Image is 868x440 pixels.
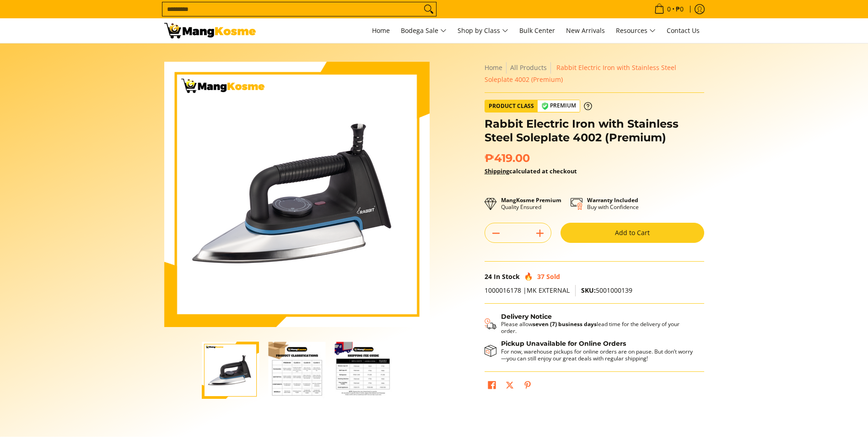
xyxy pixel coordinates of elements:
[515,18,560,43] a: Bulk Center
[458,25,508,37] span: Shop by Class
[501,312,552,321] strong: Delivery Notice
[529,226,551,241] button: Add
[494,272,520,281] span: In Stock
[485,167,509,175] a: Shipping
[485,272,492,281] span: 24
[581,286,632,295] span: 5001000139
[587,197,639,210] p: Buy with Confidence
[538,100,580,112] span: Premium
[667,26,700,35] span: Contact Us
[519,26,555,35] span: Bulk Center
[485,62,704,86] nav: Breadcrumbs
[581,286,596,295] span: SKU:
[485,63,502,72] a: Home
[401,25,447,37] span: Bodega Sale
[616,25,656,37] span: Resources
[501,348,695,362] p: For now, warehouse pickups for online orders are on pause. But don’t worry—you can still enjoy ou...
[541,102,549,110] img: premium-badge-icon.webp
[561,223,704,243] button: Add to Cart
[533,320,597,328] strong: seven (7) business days
[265,18,704,43] nav: Main Menu
[334,342,392,399] img: Rabbit Electric Iron with Stainless Steel Soleplate 4002 (Premium)-3
[202,342,259,399] img: https://mangkosme.com/products/rabbit-electric-iron-with-stainless-steel-soleplate-4002-class-a
[485,226,507,241] button: Subtract
[485,286,570,295] span: 1000016178 |MK EXTERNAL
[666,6,672,12] span: 0
[367,18,394,43] a: Home
[501,339,626,348] strong: Pickup Unavailable for Online Orders
[503,379,516,394] a: Post on X
[611,18,660,43] a: Resources
[485,313,695,335] button: Shipping & Delivery
[521,379,534,394] a: Pin on Pinterest
[561,18,609,43] a: New Arrivals
[164,23,256,38] img: Rabbit Electric Iron with Stainless Steel Soleplate l Mang Kosme
[674,6,685,12] span: ₱0
[485,63,676,84] span: Rabbit Electric Iron with Stainless Steel Soleplate 4002 (Premium)
[453,18,513,43] a: Shop by Class
[537,272,545,281] span: 37
[501,196,561,204] strong: MangKosme Premium
[587,196,638,204] strong: Warranty Included
[546,272,560,281] span: Sold
[652,4,686,14] span: •
[501,321,695,334] p: Please allow lead time for the delivery of your order.
[485,117,704,145] h1: Rabbit Electric Iron with Stainless Steel Soleplate 4002 (Premium)
[566,26,605,35] span: New Arrivals
[501,197,561,210] p: Quality Ensured
[662,18,704,43] a: Contact Us
[372,26,390,35] span: Home
[485,379,498,394] a: Share on Facebook
[396,18,451,43] a: Bodega Sale
[485,167,577,175] strong: calculated at checkout
[164,62,430,327] img: https://mangkosme.com/products/rabbit-electric-iron-with-stainless-steel-soleplate-4002-class-a
[421,2,436,16] button: Search
[485,151,530,165] span: ₱419.00
[510,63,547,72] a: All Products
[485,100,538,112] span: Product Class
[485,100,592,113] a: Product Class Premium
[268,342,325,399] img: Rabbit Electric Iron with Stainless Steel Soleplate 4002 (Premium)-2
